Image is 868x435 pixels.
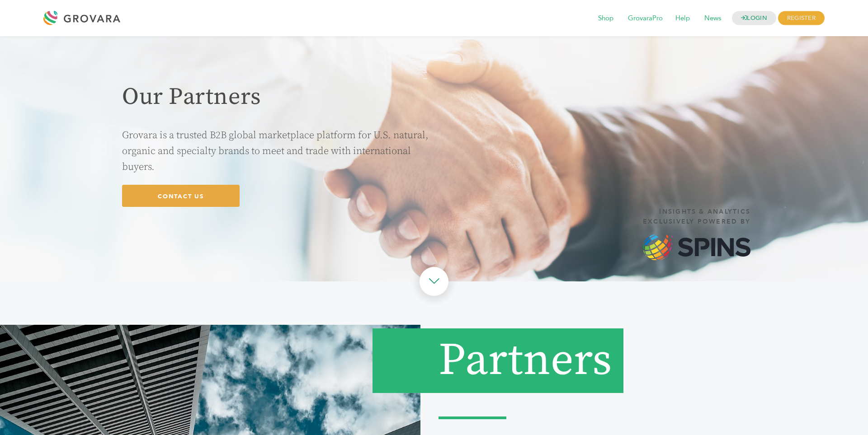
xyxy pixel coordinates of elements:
[669,10,696,27] span: Help
[698,10,727,27] span: News
[643,234,750,260] img: Spins LLC.
[669,14,696,23] a: Help
[622,14,669,23] a: GrovaraPro
[732,11,776,25] a: LOGIN
[122,185,240,207] a: Contact Us
[592,14,620,23] a: Shop
[622,10,669,27] span: GrovaraPro
[592,10,620,27] span: Shop
[158,192,204,201] span: Contact Us
[643,207,750,217] span: Insights & Analytics
[122,83,429,111] h1: Our Partners
[439,332,612,389] span: Partners
[778,11,825,25] span: REGISTER
[698,14,727,23] a: News
[122,127,429,175] p: Grovara is a trusted B2B global marketplace platform for U.S. natural, organic and specialty bran...
[643,217,750,227] span: Exclusively Powered By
